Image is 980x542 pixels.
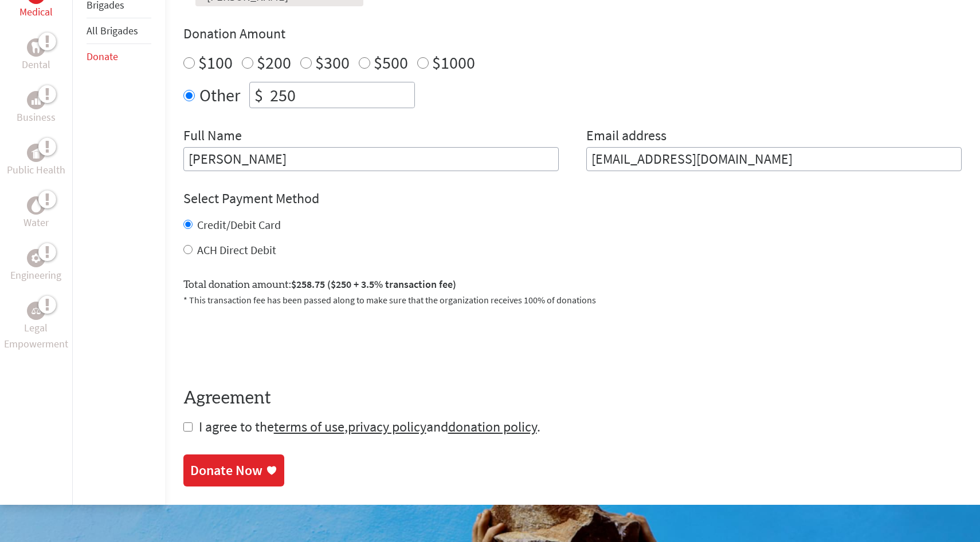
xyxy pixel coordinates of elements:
[22,57,50,73] p: Dental
[87,18,151,44] li: All Brigades
[183,321,358,365] iframe: reCAPTCHA
[32,42,41,53] img: Dental
[7,162,65,178] p: Public Health
[7,144,65,178] a: Public HealthPublic Health
[19,4,53,20] p: Medical
[183,454,284,486] a: Donate Now
[87,50,118,63] a: Donate
[87,24,138,37] a: All Brigades
[27,144,45,162] div: Public Health
[374,52,408,73] label: $500
[27,38,45,57] div: Dental
[10,267,61,283] p: Engineering
[22,38,50,73] a: DentalDental
[268,82,414,108] input: Enter Amount
[183,189,962,208] h4: Select Payment Method
[27,91,45,109] div: Business
[448,418,537,436] a: donation policy
[199,418,540,436] span: I agree to the , and .
[183,25,962,43] h4: Donation Amount
[32,147,41,159] img: Public Health
[183,293,962,307] p: * This transaction fee has been passed along to make sure that the organization receives 100% of ...
[87,44,151,69] li: Donate
[199,82,240,108] label: Other
[2,302,70,352] a: Legal EmpowermentLegal Empowerment
[183,126,242,147] label: Full Name
[10,249,61,283] a: EngineeringEngineering
[586,126,667,147] label: Email address
[586,147,962,171] input: Your Email
[183,388,962,409] h4: Agreement
[23,196,49,231] a: WaterWater
[32,199,41,212] img: Water
[23,215,49,231] p: Water
[2,320,70,352] p: Legal Empowerment
[197,243,276,257] label: ACH Direct Debit
[183,276,456,293] label: Total donation amount:
[348,418,426,436] a: privacy policy
[291,278,456,291] span: $258.75 ($250 + 3.5% transaction fee)
[32,254,41,263] img: Engineering
[27,196,45,215] div: Water
[183,147,559,171] input: Enter Full Name
[32,96,41,105] img: Business
[315,52,350,73] label: $300
[198,52,233,73] label: $100
[17,109,56,125] p: Business
[432,52,475,73] label: $1000
[27,302,45,320] div: Legal Empowerment
[250,82,268,108] div: $
[257,52,291,73] label: $200
[27,249,45,267] div: Engineering
[274,418,344,436] a: terms of use
[197,217,281,232] label: Credit/Debit Card
[190,461,262,480] div: Donate Now
[17,91,56,125] a: BusinessBusiness
[32,307,41,314] img: Legal Empowerment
